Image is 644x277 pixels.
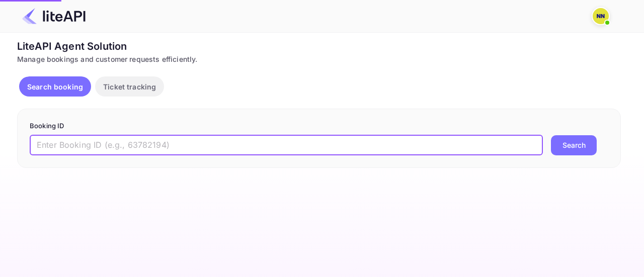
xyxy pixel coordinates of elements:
p: Booking ID [30,121,608,131]
div: LiteAPI Agent Solution [17,39,621,54]
button: Search [551,135,597,155]
img: N/A N/A [593,8,609,24]
img: LiteAPI Logo [22,8,86,24]
div: Manage bookings and customer requests efficiently. [17,54,621,64]
p: Search booking [27,81,83,92]
input: Enter Booking ID (e.g., 63782194) [30,135,543,155]
p: Ticket tracking [103,81,156,92]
